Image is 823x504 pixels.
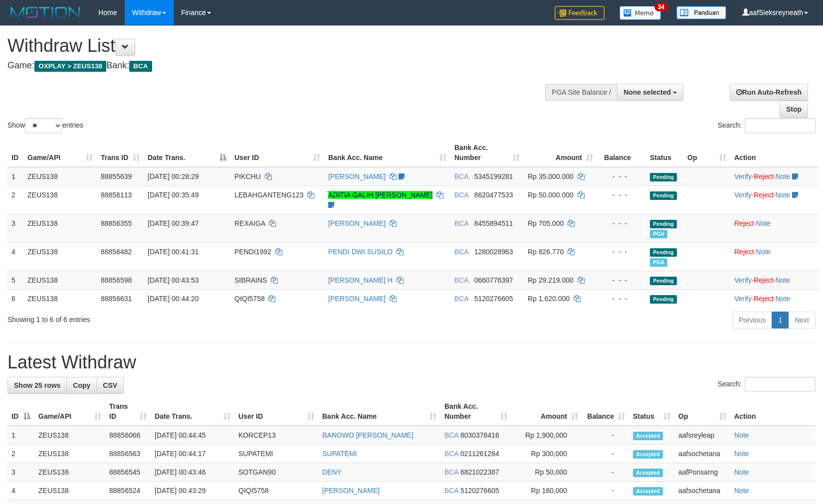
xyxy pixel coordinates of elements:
th: Balance [597,139,646,167]
td: ZEUS138 [23,289,97,308]
a: Verify [734,276,752,284]
span: Pending [650,277,677,285]
td: QIQI5758 [234,482,318,500]
a: BANOWO [PERSON_NAME] [322,431,413,439]
th: Status: activate to sort column ascending [629,397,674,426]
th: Amount: activate to sort column ascending [511,397,582,426]
h1: Withdraw List [7,36,539,56]
a: Verify [734,191,752,199]
span: None selected [623,88,671,96]
span: BCA [444,487,458,495]
span: 88855639 [101,172,132,180]
td: KORCEP13 [234,426,318,445]
span: Pending [650,173,677,181]
a: Reject [754,172,774,180]
a: PENDI DWI SUSILO [328,248,393,256]
th: Trans ID: activate to sort column ascending [97,139,144,167]
td: 88856524 [105,482,151,500]
span: BCA [444,468,458,476]
span: QIQI5758 [234,295,265,303]
span: Marked by aaftanly [650,258,667,267]
span: BCA [454,248,468,256]
a: Note [756,248,771,256]
span: [DATE] 00:44:20 [148,295,199,303]
th: ID [7,139,23,167]
a: Reject [754,295,774,303]
img: MOTION_logo.png [7,5,83,20]
a: Reject [734,248,754,256]
span: Rp 35.000.000 [528,172,574,180]
span: BCA [444,431,458,439]
td: 88856066 [105,426,151,445]
h4: Game: Bank: [7,61,539,71]
img: Button%20Memo.svg [619,6,661,20]
span: Accepted [633,450,663,459]
span: 88856631 [101,295,132,303]
span: Copy 8030378416 to clipboard [460,431,499,439]
span: LEBAHGANTENG123 [234,191,304,199]
div: - - - [601,171,642,181]
td: · · [730,289,819,308]
span: BCA [454,295,468,303]
a: [PERSON_NAME] [322,487,380,495]
span: Pending [650,191,677,200]
a: Note [756,219,771,227]
span: Accepted [633,469,663,477]
span: BCA [454,191,468,199]
td: 4 [7,242,23,271]
span: [DATE] 00:43:53 [148,276,199,284]
td: 2 [7,185,23,214]
span: Copy 0211261284 to clipboard [460,450,499,458]
a: Next [788,312,816,329]
span: 88856598 [101,276,132,284]
span: Copy 8620477533 to clipboard [474,191,513,199]
th: Action [730,139,819,167]
th: Balance: activate to sort column ascending [582,397,629,426]
th: Op: activate to sort column ascending [683,139,730,167]
td: 5 [7,271,23,289]
div: - - - [601,190,642,200]
span: OXPLAY > ZEUS138 [34,61,106,72]
span: 88856113 [101,191,132,199]
span: Pending [650,220,677,228]
th: Trans ID: activate to sort column ascending [105,397,151,426]
span: BCA [454,219,468,227]
span: Rp 1.620.000 [528,295,570,303]
div: PGA Site Balance / [545,84,617,101]
td: ZEUS138 [23,167,97,186]
span: Copy 5120276605 to clipboard [460,487,499,495]
td: · · [730,271,819,289]
span: Rp 705.000 [528,219,564,227]
th: Bank Acc. Name: activate to sort column ascending [324,139,450,167]
td: 4 [7,482,34,500]
span: BCA [454,172,468,180]
td: 3 [7,463,34,482]
td: [DATE] 00:44:17 [151,445,234,463]
td: 1 [7,426,34,445]
th: Status [646,139,683,167]
a: Previous [732,312,772,329]
td: ZEUS138 [23,271,97,289]
span: Copy 0660776397 to clipboard [474,276,513,284]
input: Search: [745,118,816,133]
a: [PERSON_NAME] H [328,276,393,284]
a: Run Auto-Refresh [730,84,808,101]
td: - [582,426,629,445]
th: Bank Acc. Number: activate to sort column ascending [450,139,524,167]
td: · · [730,167,819,186]
div: - - - [601,294,642,304]
img: panduan.png [676,6,726,19]
a: Stop [780,101,808,118]
a: Verify [734,295,752,303]
label: Show entries [7,118,83,133]
td: Rp 180,000 [511,482,582,500]
th: User ID: activate to sort column ascending [230,139,324,167]
span: Copy 8455894511 to clipboard [474,219,513,227]
th: Date Trans.: activate to sort column descending [144,139,230,167]
td: SOTGAN90 [234,463,318,482]
a: Reject [754,191,774,199]
th: Op: activate to sort column ascending [674,397,730,426]
div: - - - [601,218,642,228]
th: User ID: activate to sort column ascending [234,397,318,426]
span: Copy [73,381,90,389]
